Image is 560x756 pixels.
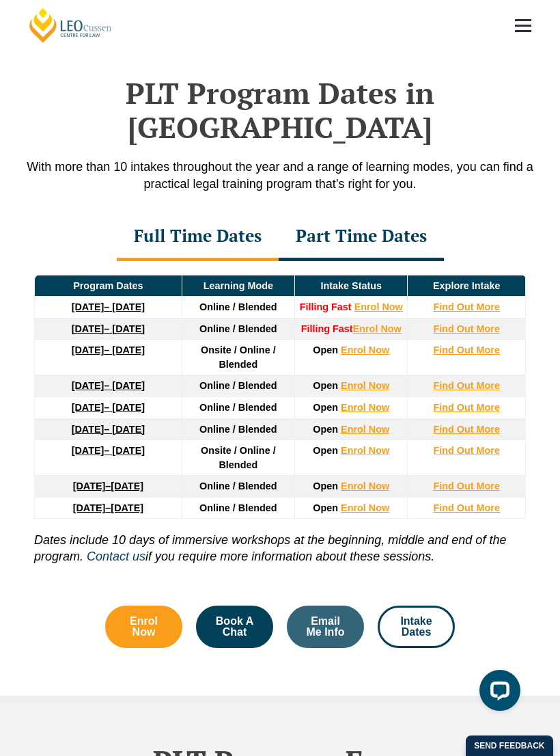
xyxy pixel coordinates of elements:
[72,323,104,334] strong: [DATE]
[433,402,500,413] a: Find Out More
[35,275,182,297] td: Program Dates
[72,424,104,435] strong: [DATE]
[73,481,106,491] strong: [DATE]
[433,424,500,435] a: Find Out More
[199,301,277,312] span: Online / Blended
[433,301,500,312] a: Find Out More
[313,402,338,413] span: Open
[72,301,145,312] a: [DATE]– [DATE]
[408,275,526,297] td: Explore Intake
[72,345,104,355] strong: [DATE]
[111,502,143,513] span: [DATE]
[34,519,526,565] p: if you require more information about these sessions.
[341,481,389,491] a: Enrol Now
[313,424,338,435] span: Open
[353,323,402,334] a: Enrol Now
[279,213,444,261] div: Part Time Dates
[199,323,277,334] span: Online / Blended
[199,481,277,491] span: Online / Blended
[313,502,338,513] span: Open
[341,380,389,391] a: Enrol Now
[199,502,277,513] span: Online / Blended
[341,402,389,413] a: Enrol Now
[433,445,500,456] a: Find Out More
[72,402,145,413] a: [DATE]– [DATE]
[287,606,364,648] a: Email Me Info
[117,213,279,261] div: Full Time Dates
[301,323,353,334] strong: Filling Fast
[111,481,143,491] span: [DATE]
[341,345,389,355] a: Enrol Now
[313,380,338,391] span: Open
[396,616,436,638] span: Intake Dates
[300,301,352,312] strong: Filling Fast
[433,481,500,491] a: Find Out More
[72,445,145,456] a: [DATE]– [DATE]
[295,275,408,297] td: Intake Status
[87,550,145,563] a: Contact us
[354,301,403,312] a: Enrol Now
[72,424,145,435] a: [DATE]– [DATE]
[433,502,500,513] a: Find Out More
[214,616,255,638] span: Book A Chat
[201,345,276,370] span: Onsite / Online / Blended
[72,345,145,355] a: [DATE]– [DATE]
[468,664,526,722] iframe: LiveChat chat widget
[341,445,389,456] a: Enrol Now
[199,424,277,435] span: Online / Blended
[378,606,455,648] a: Intake Dates
[105,606,182,648] a: Enrol Now
[73,502,106,513] strong: [DATE]
[73,502,143,513] a: [DATE]–[DATE]
[27,7,114,44] a: [PERSON_NAME] Centre for Law
[313,345,338,355] span: Open
[124,616,164,638] span: Enrol Now
[433,380,500,391] a: Find Out More
[34,533,506,563] i: Dates include 10 days of immersive workshops at the beginning, middle and end of the program.
[341,424,389,435] a: Enrol Now
[73,481,143,491] a: [DATE]–[DATE]
[20,159,540,193] p: With more than 10 intakes throughout the year and a range of learning modes, you can find a pract...
[313,445,338,456] span: Open
[72,402,104,413] strong: [DATE]
[72,301,104,312] strong: [DATE]
[341,502,389,513] a: Enrol Now
[313,481,338,491] span: Open
[433,323,500,334] a: Find Out More
[20,76,540,145] h2: PLT Program Dates in [GEOGRAPHIC_DATA]
[196,606,273,648] a: Book A Chat
[305,616,346,638] span: Email Me Info
[72,445,104,456] strong: [DATE]
[433,345,500,355] a: Find Out More
[199,402,277,413] span: Online / Blended
[72,323,145,334] a: [DATE]– [DATE]
[182,275,294,297] td: Learning Mode
[201,445,276,470] span: Onsite / Online / Blended
[72,380,145,391] a: [DATE]– [DATE]
[72,380,104,391] strong: [DATE]
[199,380,277,391] span: Online / Blended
